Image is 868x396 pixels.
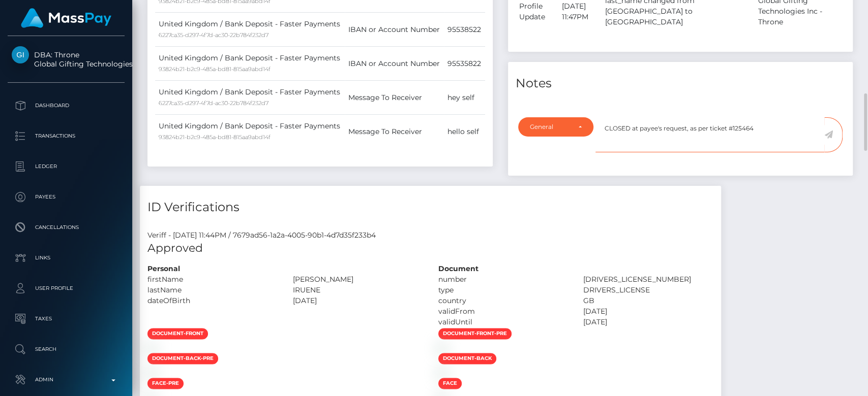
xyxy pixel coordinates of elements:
[159,134,271,141] small: 93824b21-b2c9-485a-bd81-815aa9abd14f
[285,295,431,306] div: [DATE]
[12,159,121,174] p: Ledger
[147,344,156,352] img: ee1b4102-1b12-46f4-966b-7d3909309ead
[147,199,713,216] h4: ID Verifications
[444,115,485,149] td: hello self
[8,306,125,332] a: Taxes
[431,306,576,317] div: validFrom
[147,264,180,273] strong: Personal
[12,220,121,235] p: Cancellations
[12,342,121,357] p: Search
[8,215,125,240] a: Cancellations
[21,8,111,28] img: MassPay Logo
[12,128,121,144] p: Transactions
[155,13,345,47] td: United Kingdom / Bank Deposit - Faster Payments
[345,13,444,47] td: IBAN or Account Number
[444,47,485,81] td: 95535822
[12,98,121,113] p: Dashboard
[444,81,485,115] td: hey self
[444,13,485,47] td: 95538522
[12,46,29,63] img: Global Gifting Technologies Inc
[12,250,121,266] p: Links
[576,306,721,317] div: [DATE]
[8,367,125,392] a: Admin
[431,274,576,285] div: number
[140,274,285,285] div: firstName
[147,328,208,339] span: document-front
[12,281,121,296] p: User Profile
[8,337,125,362] a: Search
[159,100,268,107] small: 6227ca35-d297-4f7d-ac30-22b784f232d7
[438,264,478,273] strong: Document
[576,295,721,306] div: GB
[12,189,121,205] p: Payees
[147,369,156,377] img: 16268c1a-66d4-44d3-b67f-5d8b769a9b55
[345,115,444,149] td: Message To Receiver
[438,353,496,364] span: document-back
[431,317,576,327] div: validUntil
[530,123,570,131] div: General
[518,117,593,137] button: General
[431,295,576,306] div: country
[8,154,125,179] a: Ledger
[147,353,218,364] span: document-back-pre
[159,31,268,39] small: 6227ca35-d297-4f7d-ac30-22b784f232d7
[345,81,444,115] td: Message To Receiver
[438,328,512,339] span: document-front-pre
[147,241,713,256] h5: Approved
[12,311,121,326] p: Taxes
[12,372,121,387] p: Admin
[159,65,271,73] small: 93824b21-b2c9-485a-bd81-815aa9abd14f
[438,344,446,352] img: 85c81b83-9afa-4402-b943-002da10b2b63
[576,285,721,295] div: DRIVERS_LICENSE
[155,47,345,81] td: United Kingdom / Bank Deposit - Faster Payments
[140,230,721,241] div: Veriff - [DATE] 11:44PM / 7679ad56-1a2a-4005-90b1-4d7d35f233b4
[8,93,125,118] a: Dashboard
[155,81,345,115] td: United Kingdom / Bank Deposit - Faster Payments
[516,75,846,92] h4: Notes
[147,378,184,389] span: face-pre
[285,285,431,295] div: IRUENE
[576,274,721,285] div: [DRIVERS_LICENSE_NUMBER]
[438,378,462,389] span: face
[431,285,576,295] div: type
[8,184,125,210] a: Payees
[8,50,125,69] span: DBA: Throne Global Gifting Technologies Inc
[345,47,444,81] td: IBAN or Account Number
[155,115,345,149] td: United Kingdom / Bank Deposit - Faster Payments
[8,123,125,149] a: Transactions
[438,369,446,377] img: 0f828ad6-1f5c-4010-8a0b-3f47c97054f0
[8,245,125,271] a: Links
[140,285,285,295] div: lastName
[8,276,125,301] a: User Profile
[285,274,431,285] div: [PERSON_NAME]
[576,317,721,327] div: [DATE]
[140,295,285,306] div: dateOfBirth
